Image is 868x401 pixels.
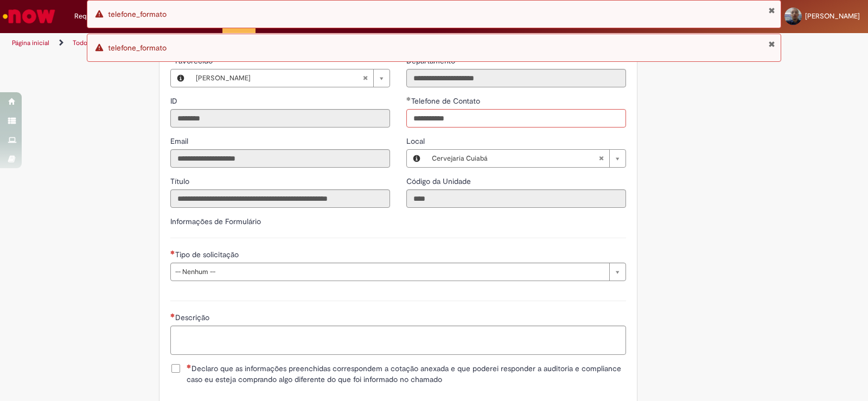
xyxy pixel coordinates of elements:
button: Favorecido, Visualizar este registro Lucas Jesus Da Silva [171,69,190,87]
label: Informações de Formulário [170,217,261,226]
textarea: Descrição [170,326,626,355]
label: Somente leitura - Título [170,176,192,187]
span: Requisições [74,11,112,22]
span: telefone_formato [108,9,167,19]
input: Código da Unidade [406,189,626,208]
abbr: Limpar campo Favorecido [357,69,373,87]
ul: Trilhas de página [8,33,571,53]
input: Email [170,149,390,168]
input: ID [170,109,390,128]
span: Necessários [187,364,192,368]
label: Somente leitura - ID [170,96,180,106]
button: Fechar Notificação [768,6,775,15]
span: Obrigatório Preenchido [406,97,411,101]
a: Todos os Catálogos [73,39,130,47]
span: Somente leitura - Título [170,176,192,186]
span: Descrição [175,313,212,322]
span: Somente leitura - Código da Unidade [406,176,473,186]
span: Tipo de solicitação [175,250,241,259]
button: Local, Visualizar este registro Cervejaria Cuiabá [407,150,426,167]
span: Necessários [170,313,175,317]
span: Necessários [170,250,175,254]
a: Cervejaria CuiabáLimpar campo Local [426,150,626,167]
span: Local [406,136,427,146]
img: ServiceNow [1,5,57,27]
span: Declaro que as informações preenchidas correspondem a cotação anexada e que poderei responder a a... [187,363,626,385]
span: Somente leitura - ID [170,96,180,106]
label: Somente leitura - Email [170,136,190,147]
span: Somente leitura - Email [170,136,190,146]
span: telefone_formato [108,43,167,53]
span: -- Nenhum -- [175,263,604,281]
button: Fechar Notificação [768,40,775,48]
span: Cervejaria Cuiabá [432,150,598,167]
span: Telefone de Contato [411,96,482,106]
span: [PERSON_NAME] [805,11,860,21]
abbr: Limpar campo Local [593,150,609,167]
input: Título [170,189,390,208]
input: Departamento [406,69,626,87]
label: Somente leitura - Código da Unidade [406,176,473,187]
a: [PERSON_NAME]Limpar campo Favorecido [190,69,390,87]
input: Telefone de Contato [406,109,626,128]
a: Página inicial [12,39,49,47]
span: [PERSON_NAME] [196,69,362,87]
